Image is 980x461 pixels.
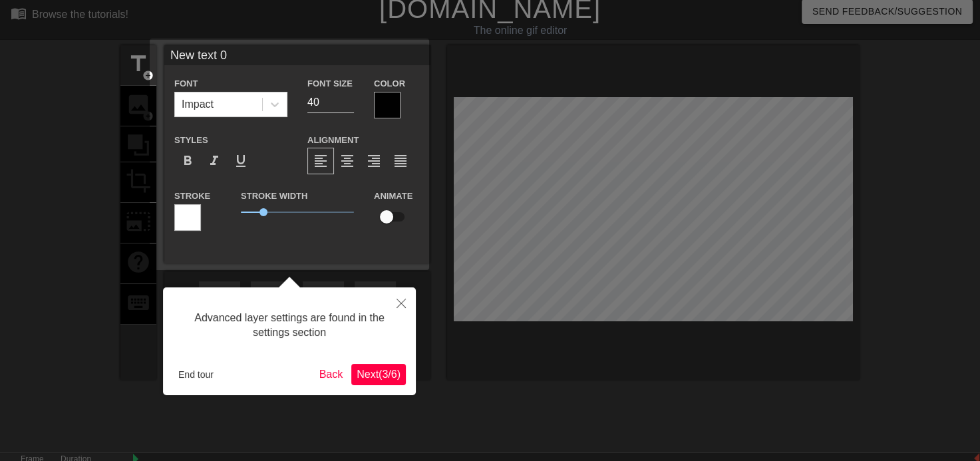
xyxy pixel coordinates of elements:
[351,364,406,385] button: Next
[173,365,219,384] button: End tour
[173,297,406,354] div: Advanced layer settings are found in the settings section
[314,364,349,385] button: Back
[357,369,401,380] span: Next ( 3 / 6 )
[387,287,416,318] button: Close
